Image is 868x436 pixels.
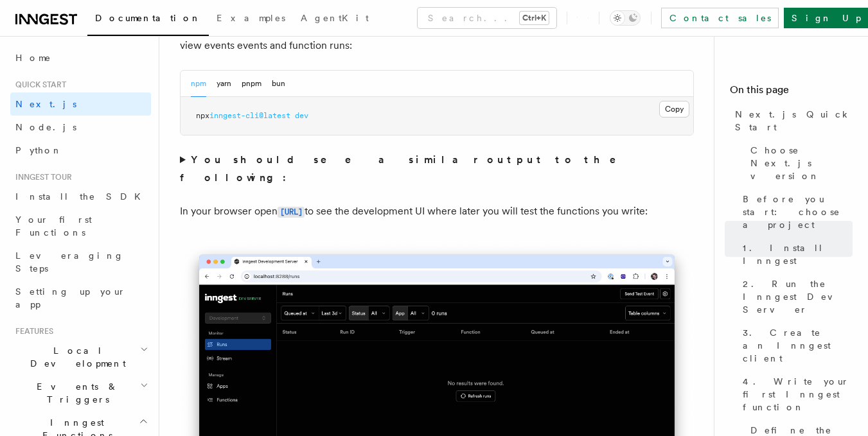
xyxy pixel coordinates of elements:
[735,108,853,134] span: Next.js Quick Start
[10,139,151,162] a: Python
[293,4,376,35] a: AgentKit
[10,208,151,244] a: Your first Functions
[418,8,556,28] button: Search...Ctrl+K
[209,111,290,120] span: inngest-cli@latest
[95,13,201,23] span: Documentation
[10,339,151,375] button: Local Development
[15,145,62,155] span: Python
[743,193,853,231] span: Before you start: choose a project
[10,80,66,90] span: Quick start
[750,144,853,182] span: Choose Next.js version
[10,92,151,116] a: Next.js
[745,139,853,187] a: Choose Next.js version
[272,71,285,97] button: bun
[10,172,72,182] span: Inngest tour
[743,375,853,414] span: 4. Write your first Inngest function
[520,12,549,24] kbd: Ctrl+K
[10,185,151,208] a: Install the SDK
[217,71,231,97] button: yarn
[10,46,151,69] a: Home
[295,111,308,120] span: dev
[738,370,853,419] a: 4. Write your first Inngest function
[217,13,285,23] span: Examples
[10,344,140,370] span: Local Development
[15,51,51,64] span: Home
[242,71,261,97] button: pnpm
[180,153,634,184] strong: You should see a similar output to the following:
[738,321,853,370] a: 3. Create an Inngest client
[610,10,641,26] button: Toggle dark mode
[87,4,209,36] a: Documentation
[209,4,293,35] a: Examples
[738,236,853,272] a: 1. Install Inngest
[15,122,76,132] span: Node.js
[191,71,206,97] button: npm
[278,205,305,217] a: [URL]
[10,116,151,139] a: Node.js
[738,272,853,321] a: 2. Run the Inngest Dev Server
[180,151,694,187] summary: You should see a similar output to the following:
[10,280,151,316] a: Setting up your app
[659,101,689,118] button: Copy
[743,241,853,267] span: 1. Install Inngest
[743,326,853,365] span: 3. Create an Inngest client
[15,99,76,109] span: Next.js
[15,191,148,202] span: Install the SDK
[10,380,140,406] span: Events & Triggers
[15,250,124,274] span: Leveraging Steps
[10,244,151,280] a: Leveraging Steps
[15,286,126,310] span: Setting up your app
[180,202,694,221] p: In your browser open to see the development UI where later you will test the functions you write:
[196,111,209,120] span: npx
[10,375,151,411] button: Events & Triggers
[730,103,853,139] a: Next.js Quick Start
[278,207,305,218] code: [URL]
[10,326,53,336] span: Features
[730,82,853,103] h4: On this page
[743,277,853,316] span: 2. Run the Inngest Dev Server
[301,13,369,23] span: AgentKit
[15,214,92,238] span: Your first Functions
[661,8,779,28] a: Contact sales
[738,187,853,236] a: Before you start: choose a project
